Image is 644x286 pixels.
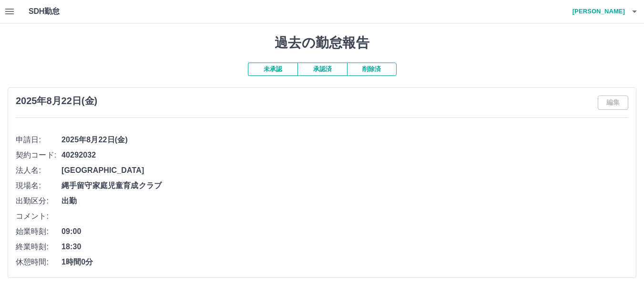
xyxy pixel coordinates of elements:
span: [GEOGRAPHIC_DATA] [61,165,628,176]
span: 出勤区分: [16,195,61,207]
h3: 2025年8月22日(金) [16,95,97,106]
span: コメント: [16,211,61,222]
span: 申請日: [16,134,61,146]
span: 18:30 [61,241,628,253]
span: 出勤 [61,195,628,207]
span: 契約コード: [16,149,61,161]
span: 始業時刻: [16,226,61,237]
h1: 過去の勤怠報告 [8,35,636,51]
span: 休憩時間: [16,256,61,268]
span: 2025年8月22日(金) [61,134,628,146]
button: 未承認 [248,63,297,76]
span: 1時間0分 [61,256,628,268]
span: 09:00 [61,226,628,237]
span: 40292032 [61,149,628,161]
span: 縄手留守家庭児童育成クラブ [61,180,628,191]
button: 承認済 [297,63,347,76]
span: 終業時刻: [16,241,61,253]
span: 現場名: [16,180,61,191]
button: 削除済 [347,63,397,76]
span: 法人名: [16,165,61,176]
